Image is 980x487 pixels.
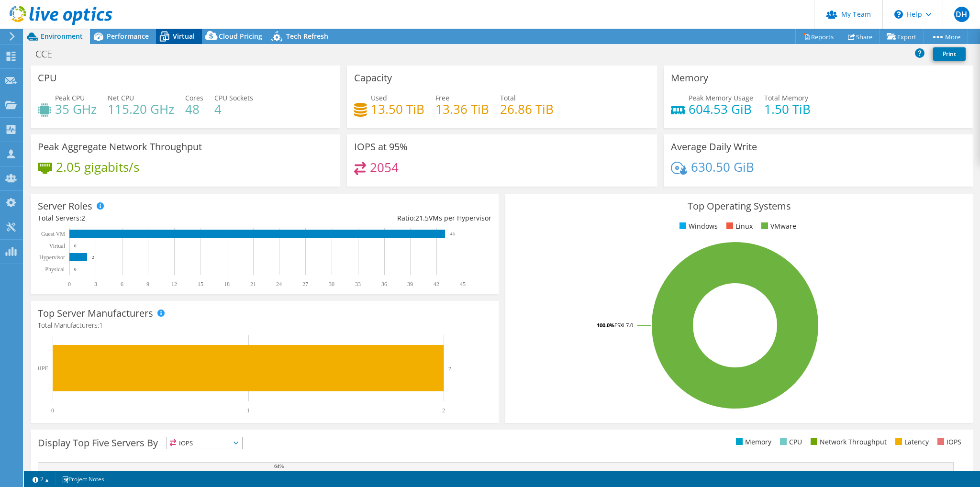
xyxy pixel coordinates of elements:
a: Print [933,47,966,61]
text: 1 [247,407,250,414]
span: Peak CPU [55,93,85,102]
li: VMware [759,221,796,232]
text: 42 [434,281,439,288]
h3: Peak Aggregate Network Throughput [38,142,202,152]
span: Performance [107,32,149,41]
text: 0 [74,267,77,272]
text: 12 [171,281,177,288]
tspan: 100.0% [597,321,614,329]
span: Total Memory [764,93,808,102]
tspan: ESXi 7.0 [614,321,633,329]
span: Virtual [173,32,195,41]
h4: 115.20 GHz [108,104,174,114]
a: Export [880,29,924,44]
h4: 1.50 TiB [764,104,811,114]
span: DH [954,7,969,22]
li: Windows [677,221,718,232]
h4: 630.50 GiB [691,162,754,172]
text: Hypervisor [39,254,65,261]
li: IOPS [935,437,961,447]
text: 36 [381,281,387,288]
h4: 35 GHz [55,104,97,114]
span: Net CPU [108,93,134,102]
span: Environment [41,32,83,41]
span: 21.5 [415,213,429,222]
span: 2 [81,213,85,222]
text: 2 [448,365,451,371]
li: Memory [734,437,771,447]
li: CPU [778,437,802,447]
svg: \n [894,10,903,19]
text: 30 [329,281,334,288]
h4: 13.36 TiB [435,104,489,114]
li: Network Throughput [808,437,887,447]
text: 18 [224,281,230,288]
h4: 13.50 TiB [371,104,424,114]
h3: Capacity [354,73,392,83]
a: Project Notes [55,473,111,485]
text: 0 [68,281,71,288]
span: Total [500,93,516,102]
text: Virtual [49,243,66,249]
h3: Average Daily Write [671,142,757,152]
text: 45 [460,281,466,288]
h4: 48 [185,104,203,114]
text: 2 [92,255,94,260]
text: 3 [94,281,97,288]
text: 6 [121,281,123,288]
text: HPE [37,365,48,372]
li: Linux [724,221,753,232]
span: Peak Memory Usage [689,93,753,102]
span: 1 [99,321,103,330]
div: Ratio: VMs per Hypervisor [265,213,491,223]
h4: 2054 [370,162,399,173]
a: Share [841,29,880,44]
text: 15 [198,281,203,288]
h3: Server Roles [38,201,92,211]
li: Latency [893,437,929,447]
text: 39 [407,281,413,288]
span: IOPS [167,437,242,449]
text: 0 [51,407,54,414]
text: Guest VM [41,231,65,237]
text: 27 [302,281,308,288]
span: Cores [185,93,203,102]
text: 2 [442,407,445,414]
text: 9 [146,281,149,288]
h1: CCE [31,49,67,59]
h4: 2.05 gigabits/s [56,162,139,172]
h4: 26.86 TiB [500,104,554,114]
text: 21 [250,281,256,288]
h3: Top Operating Systems [512,201,966,211]
h4: Total Manufacturers: [38,320,491,331]
span: Free [435,93,449,102]
text: Physical [45,266,65,273]
h4: 604.53 GiB [689,104,753,114]
text: 43 [450,232,455,236]
span: Tech Refresh [286,32,328,41]
text: 64% [274,463,284,469]
a: Reports [795,29,841,44]
a: More [924,29,968,44]
span: Used [371,93,387,102]
h3: Top Server Manufacturers [38,308,153,319]
a: 2 [26,473,56,485]
h3: Memory [671,73,708,83]
h4: 4 [214,104,253,114]
span: CPU Sockets [214,93,253,102]
h3: CPU [38,73,57,83]
text: 0 [74,243,77,248]
div: Total Servers: [38,213,265,223]
span: Cloud Pricing [219,32,262,41]
h3: IOPS at 95% [354,142,408,152]
text: 24 [276,281,282,288]
text: 33 [355,281,361,288]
